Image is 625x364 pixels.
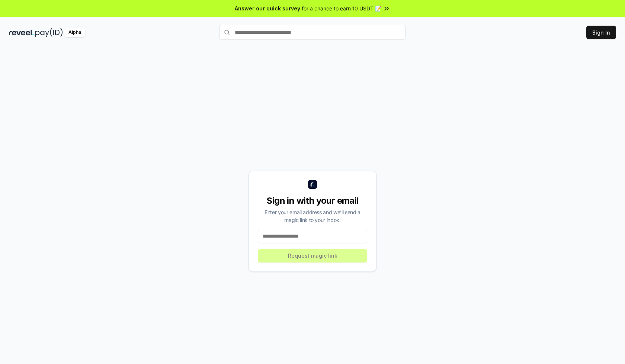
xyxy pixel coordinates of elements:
[258,195,367,207] div: Sign in with your email
[258,208,367,224] div: Enter your email address and we’ll send a magic link to your inbox.
[302,4,381,12] span: for a chance to earn 10 USDT 📝
[35,28,63,37] img: pay_id
[9,28,34,37] img: reveel_dark
[235,4,300,12] span: Answer our quick survey
[586,26,616,39] button: Sign In
[64,28,85,37] div: Alpha
[308,180,317,189] img: logo_small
